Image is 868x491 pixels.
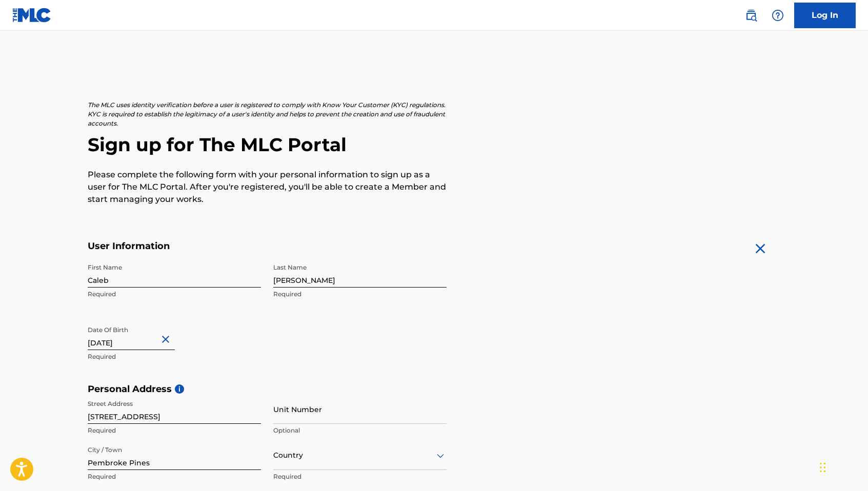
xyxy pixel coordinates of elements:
p: Required [273,290,447,299]
div: Drag [820,452,826,483]
p: Required [88,426,261,435]
p: The MLC uses identity verification before a user is registered to comply with Know Your Customer ... [88,100,447,128]
iframe: Chat Widget [817,442,868,491]
h2: Sign up for The MLC Portal [88,133,781,156]
a: Public Search [741,5,761,26]
a: Log In [794,3,856,28]
img: close [752,240,769,257]
div: Help [768,5,788,26]
button: Close [159,324,175,355]
img: MLC Logo [12,8,52,23]
p: Optional [273,426,447,435]
h5: Personal Address [88,383,781,395]
p: Required [88,472,261,481]
img: search [745,9,757,22]
p: Required [88,290,261,299]
p: Please complete the following form with your personal information to sign up as a user for The ML... [88,169,447,206]
p: Required [273,472,447,481]
img: help [772,9,784,22]
span: i [175,384,184,394]
p: Required [88,352,261,361]
h5: User Information [88,240,447,252]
